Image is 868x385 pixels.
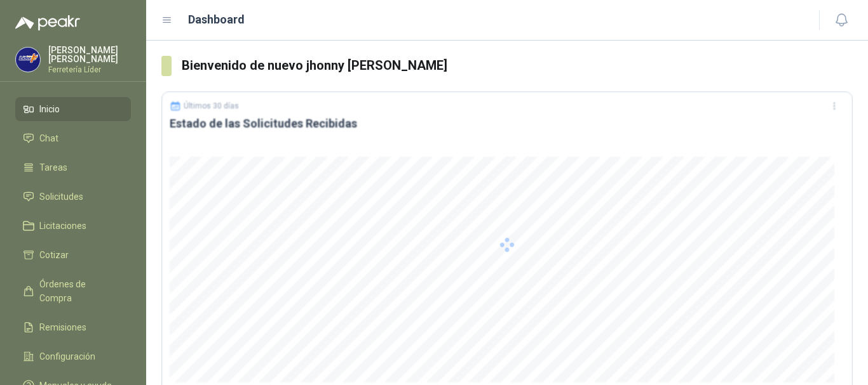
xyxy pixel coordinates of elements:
[39,248,69,262] span: Cotizar
[15,315,131,339] a: Remisiones
[15,344,131,369] a: Configuración
[15,15,80,30] img: Logo peakr
[15,185,131,209] a: Solicitudes
[39,190,83,204] span: Solicitudes
[15,126,131,150] a: Chat
[39,102,60,116] span: Inicio
[15,272,131,310] a: Órdenes de Compra
[39,277,119,305] span: Órdenes de Compra
[15,155,131,179] a: Tareas
[39,131,58,145] span: Chat
[39,320,86,334] span: Remisiones
[188,11,245,29] h1: Dashboard
[16,48,40,72] img: Company Logo
[182,56,853,75] h3: Bienvenido de nuevo jhonny [PERSON_NAME]
[39,349,95,363] span: Configuración
[39,160,67,174] span: Tareas
[48,66,131,74] p: Ferretería Líder
[39,219,86,233] span: Licitaciones
[15,243,131,267] a: Cotizar
[15,214,131,238] a: Licitaciones
[15,97,131,121] a: Inicio
[48,46,131,63] p: [PERSON_NAME] [PERSON_NAME]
